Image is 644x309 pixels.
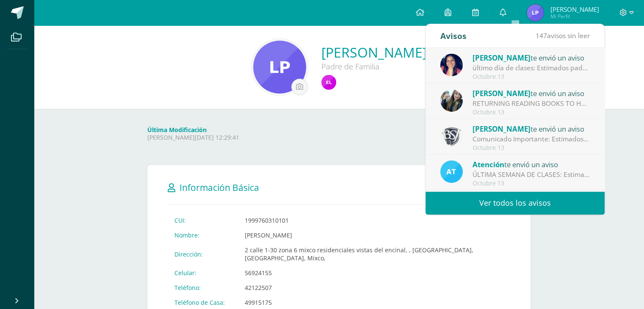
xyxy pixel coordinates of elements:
[426,191,605,215] a: Ver todos los avisos
[473,88,590,99] div: te envió un aviso
[238,280,510,295] td: 42122507
[550,13,599,20] span: Mi Perfil
[473,63,590,73] div: ültimo día de clases: Estimados padres de familia, compartirmos este recordatorio con la informac...
[473,99,590,108] div: RETURNING READING BOOKS TO HOME 📘: Hello dear parents and students ! Today I will send Reading bo...
[321,61,427,72] div: Padre de Familia
[527,4,544,21] img: 9f59b81639ff71d51ee9e94aa39c633c.png
[473,159,590,170] div: te envió un aviso
[440,160,463,183] img: 9fc725f787f6a993fc92a288b7a8b70c.png
[473,88,531,98] span: [PERSON_NAME]
[473,53,531,63] span: [PERSON_NAME]
[321,75,336,90] img: 39ee54b4bdea79a350dd59eec98974e8.png
[473,52,590,63] div: te envió un aviso
[253,41,306,94] img: a76d6e43ce998428d0c3e62691720b53.png
[550,5,599,14] span: [PERSON_NAME]
[238,265,510,280] td: 56924155
[321,43,427,61] a: [PERSON_NAME]
[168,265,238,280] td: Celular:
[180,182,259,193] span: Información Básica
[536,31,547,40] span: 147
[473,144,590,152] div: Octubre 13
[238,213,510,228] td: 1999760310101
[440,89,463,112] img: 4046daccf802ac20bbf4368f5d7a02fb.png
[440,125,463,147] img: 9b923b7a5257eca232f958b02ed92d0f.png
[440,54,463,76] img: 7118ac30b0313437625b59fc2ffd5a9e.png
[440,24,467,47] div: Avisos
[473,124,531,134] span: [PERSON_NAME]
[168,280,238,295] td: Teléfono:
[473,123,590,134] div: te envió un aviso
[473,180,590,187] div: Octubre 13
[168,213,238,228] td: CUI:
[473,170,590,179] div: ÚLTIMA SEMANA DE CLASES: Estimados padres de familia, Deseamos una semana llena de bendiciones. C...
[147,126,433,134] h4: Última Modificación
[168,228,238,243] td: Nombre:
[238,243,510,265] td: 2 calle 1-30 zona 6 mixco residenciales vistas del encinal, , [GEOGRAPHIC_DATA], [GEOGRAPHIC_DATA...
[168,243,238,265] td: Dirección:
[536,31,590,40] span: avisos sin leer
[473,134,590,144] div: Comunicado Importante: Estimados padres de familia, revisar imagen adjunta.
[473,73,590,80] div: Octubre 13
[147,134,433,141] p: [PERSON_NAME][DATE] 12:29:41
[238,228,510,243] td: [PERSON_NAME]
[473,160,504,169] span: Atención
[473,109,590,116] div: Octubre 13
